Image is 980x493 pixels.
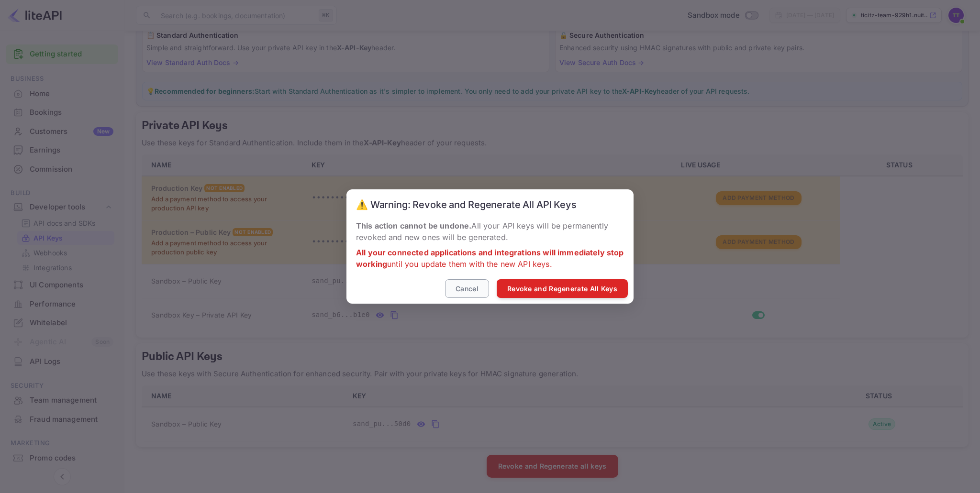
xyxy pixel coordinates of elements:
strong: All your connected applications and integrations will immediately stop working [356,248,624,269]
p: until you update them with the new API keys. [356,247,624,270]
button: Revoke and Regenerate All Keys [497,279,628,298]
button: Cancel [445,279,489,298]
h2: ⚠️ Warning: Revoke and Regenerate All API Keys [346,189,634,220]
p: All your API keys will be permanently revoked and new ones will be generated. [356,220,624,243]
strong: This action cannot be undone. [356,221,471,230]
